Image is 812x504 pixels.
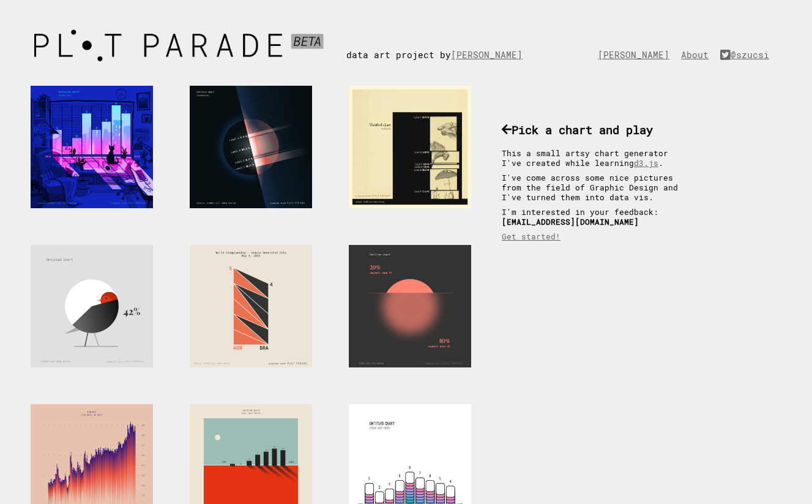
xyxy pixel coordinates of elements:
a: [PERSON_NAME] [598,49,676,61]
a: About [681,49,715,61]
div: data art project by [346,24,541,61]
p: I've come across some nice pictures from the field of Graphic Design and I've turned them into da... [502,173,691,202]
a: Get started! [502,231,561,241]
p: This a small artsy chart generator I've created while learning . [502,148,691,168]
a: [PERSON_NAME] [451,49,529,61]
p: I'm interested in your feedback: [502,207,691,227]
b: [EMAIL_ADDRESS][DOMAIN_NAME] [502,217,639,227]
a: @szucsi [720,49,775,61]
a: d3.js [634,158,658,168]
h3: Pick a chart and play [502,122,691,137]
